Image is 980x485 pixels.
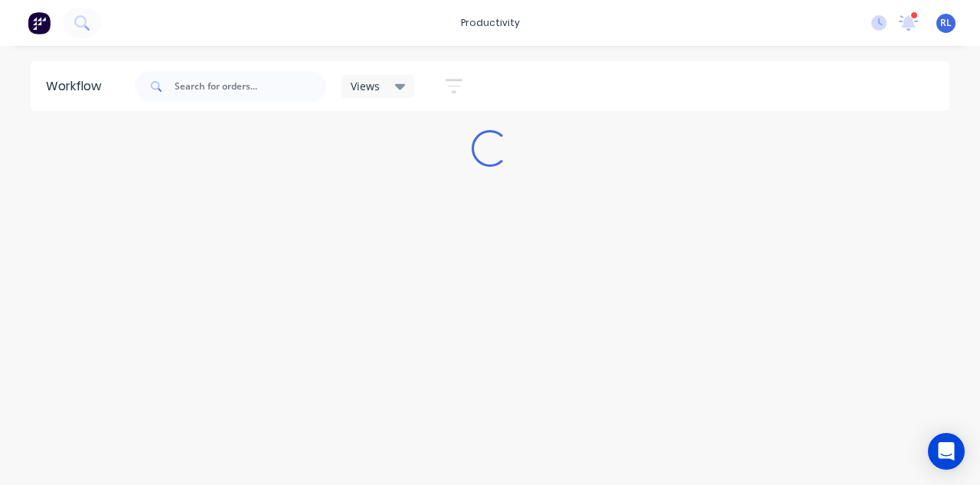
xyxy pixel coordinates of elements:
[46,77,109,96] div: Workflow
[453,11,528,34] div: productivity
[175,71,326,102] input: Search for orders...
[940,16,952,30] span: RL
[928,433,965,470] div: Open Intercom Messenger
[351,78,380,94] span: Views
[28,11,51,34] img: Factory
